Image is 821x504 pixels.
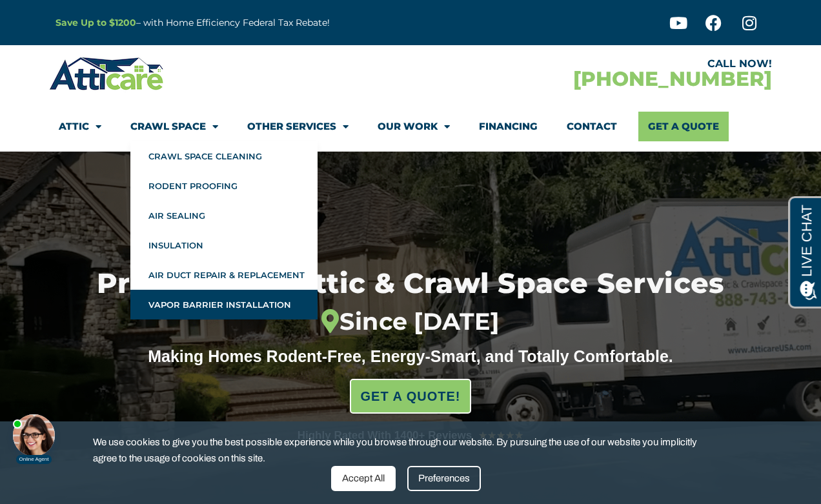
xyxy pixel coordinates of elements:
a: Rodent Proofing [130,171,318,201]
a: GET A QUOTE! [350,379,472,414]
a: Air Sealing [130,201,318,230]
div: Making Homes Rodent-Free, Energy-Smart, and Totally Comfortable. [123,347,698,366]
a: Crawl Space [130,112,218,141]
nav: Menu [59,112,762,141]
div: Since [DATE] [32,308,788,336]
div: Accept All [331,466,396,491]
div: Preferences [407,466,481,491]
span: We use cookies to give you the best possible experience while you browse through our website. By ... [93,434,719,466]
a: Contact [567,112,617,141]
a: Other Services [247,112,349,141]
span: Opens a chat window [32,10,104,26]
a: Get A Quote [638,112,729,141]
iframe: Chat Invitation [6,401,71,465]
a: Insulation [130,230,318,260]
p: – with Home Efficiency Federal Tax Rebate! [56,15,474,30]
ul: Crawl Space [130,141,318,319]
div: CALL NOW! [411,59,772,69]
a: Attic [59,112,101,141]
a: Financing [479,112,538,141]
a: Air Duct Repair & Replacement [130,260,318,290]
a: Crawl Space Cleaning [130,141,318,171]
a: Save Up to $1200 [56,17,136,28]
span: GET A QUOTE! [361,383,461,409]
a: Vapor Barrier Installation [130,290,318,319]
a: Our Work [378,112,450,141]
h1: Professional Attic & Crawl Space Services [32,270,788,336]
